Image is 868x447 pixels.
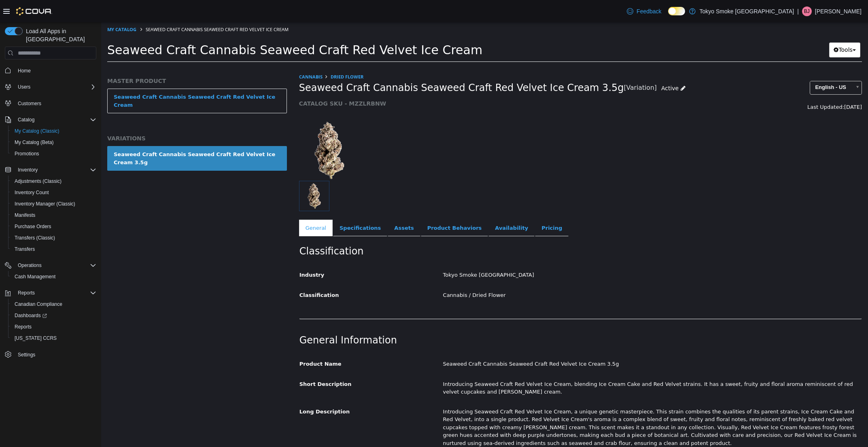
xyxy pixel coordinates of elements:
[15,335,57,341] span: [US_STATE] CCRS
[15,246,35,252] span: Transfers
[18,117,34,123] span: Catalog
[2,97,100,109] button: Customers
[11,272,96,282] span: Cash Management
[11,188,96,197] span: Inventory Count
[8,125,100,137] button: My Catalog (Classic)
[229,51,262,57] a: Dried Flower
[11,322,96,332] span: Reports
[15,82,96,92] span: Users
[387,197,433,214] a: Availability
[15,66,34,76] a: Home
[198,250,223,256] span: Industry
[15,178,62,184] span: Adjustments (Classic)
[336,383,766,428] div: Introducing Seaweed Craft Red Velvet Ice Cream, a unique genetic masterpiece. This strain combine...
[15,165,41,175] button: Inventory
[6,4,35,10] a: My Catalog
[8,271,100,282] button: Cash Management
[2,64,100,76] button: Home
[804,6,810,16] span: BJ
[8,333,100,344] button: [US_STATE] CCRS
[11,333,96,343] span: Washington CCRS
[11,222,96,231] span: Purchase Orders
[2,114,100,125] button: Catalog
[15,82,34,92] button: Users
[523,63,556,69] small: [Variation]
[11,138,96,147] span: My Catalog (Beta)
[198,223,760,235] h2: Classification
[8,148,100,159] button: Promotions
[8,232,100,244] button: Transfers (Classic)
[11,222,55,231] a: Purchase Orders
[637,7,661,15] span: Feedback
[6,21,381,35] span: Seaweed Craft Cannabis Seaweed Craft Red Velvet Ice Cream
[232,197,286,214] a: Specifications
[5,61,96,381] nav: Complex example
[11,126,63,136] a: My Catalog (Classic)
[668,7,685,15] input: Dark Mode
[11,233,96,243] span: Transfers (Classic)
[11,322,35,332] a: Reports
[198,197,231,214] a: General
[624,3,664,19] a: Feedback
[15,212,35,218] span: Manifests
[15,261,96,270] span: Operations
[15,235,55,241] span: Transfers (Classic)
[198,78,617,85] h5: CATALOG SKU - MZZLRBNW
[18,167,38,173] span: Inventory
[11,272,59,282] a: Cash Management
[11,138,57,147] a: My Catalog (Beta)
[15,150,39,157] span: Promotions
[15,312,47,319] span: Dashboards
[18,68,31,74] span: Home
[2,287,100,299] button: Reports
[15,201,75,207] span: Inventory Manager (Classic)
[743,82,761,88] span: [DATE]
[13,128,179,144] div: Seaweed Craft Cannabis Seaweed Craft Red Velvet Ice Cream 3.5g
[709,59,761,72] a: English - US
[6,66,186,91] a: Seaweed Craft Cannabis Seaweed Craft Red Velvet Ice Cream
[11,149,96,159] span: Promotions
[15,288,38,298] button: Reports
[15,288,96,298] span: Reports
[11,233,58,243] a: Transfers (Classic)
[11,199,79,209] a: Inventory Manager (Classic)
[15,301,62,307] span: Canadian Compliance
[287,197,319,214] a: Assets
[11,126,96,136] span: My Catalog (Classic)
[8,137,100,148] button: My Catalog (Beta)
[15,189,49,196] span: Inventory Count
[198,270,238,276] span: Classification
[15,273,55,280] span: Cash Management
[11,199,96,209] span: Inventory Manager (Classic)
[198,359,250,365] span: Short Description
[11,149,42,159] a: Promotions
[11,244,38,254] a: Transfers
[11,176,96,186] span: Adjustments (Classic)
[15,350,38,360] a: Settings
[15,261,45,270] button: Operations
[2,260,100,271] button: Operations
[15,223,51,230] span: Purchase Orders
[11,299,66,309] a: Canadian Compliance
[700,6,794,16] p: Tokyo Smoke [GEOGRAPHIC_DATA]
[11,311,96,320] span: Dashboards
[15,350,96,360] span: Settings
[18,290,35,296] span: Reports
[15,324,32,330] span: Reports
[11,311,50,320] a: Dashboards
[15,115,38,125] button: Catalog
[8,198,100,210] button: Inventory Manager (Classic)
[15,65,96,75] span: Home
[23,27,96,43] span: Load All Apps in [GEOGRAPHIC_DATA]
[336,246,766,260] div: Tokyo Smoke [GEOGRAPHIC_DATA]
[11,176,65,186] a: Adjustments (Classic)
[11,210,38,220] a: Manifests
[8,321,100,333] button: Reports
[815,6,862,16] p: [PERSON_NAME]
[336,355,766,377] div: Introducing Seaweed Craft Red Velvet Ice Cream, blending Ice Cream Cake and Red Velvet strains. I...
[18,262,42,269] span: Operations
[18,352,35,358] span: Settings
[198,59,523,72] span: Seaweed Craft Cannabis Seaweed Craft Red Velvet Ice Cream 3.5g
[560,63,577,69] span: Active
